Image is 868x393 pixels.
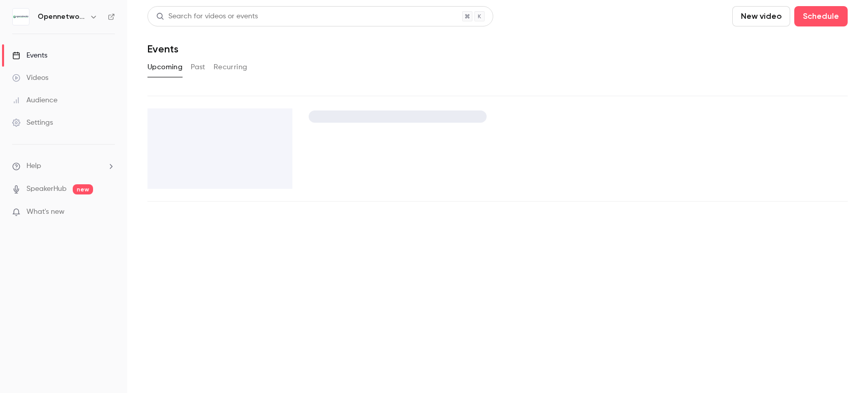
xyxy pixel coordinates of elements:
[191,59,205,75] button: Past
[12,161,115,172] li: help-dropdown-opener
[156,11,258,22] div: Search for videos or events
[26,207,65,217] span: What's new
[12,95,57,105] div: Audience
[38,12,85,22] h6: Opennetworks Kft.
[214,59,248,75] button: Recurring
[794,6,848,26] button: Schedule
[147,43,178,55] h1: Events
[12,118,53,128] div: Settings
[26,161,41,172] span: Help
[12,73,48,83] div: Videos
[73,184,93,194] span: new
[13,9,29,25] img: Opennetworks Kft.
[12,50,47,61] div: Events
[26,184,67,194] a: SpeakerHub
[147,59,183,75] button: Upcoming
[732,6,790,26] button: New video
